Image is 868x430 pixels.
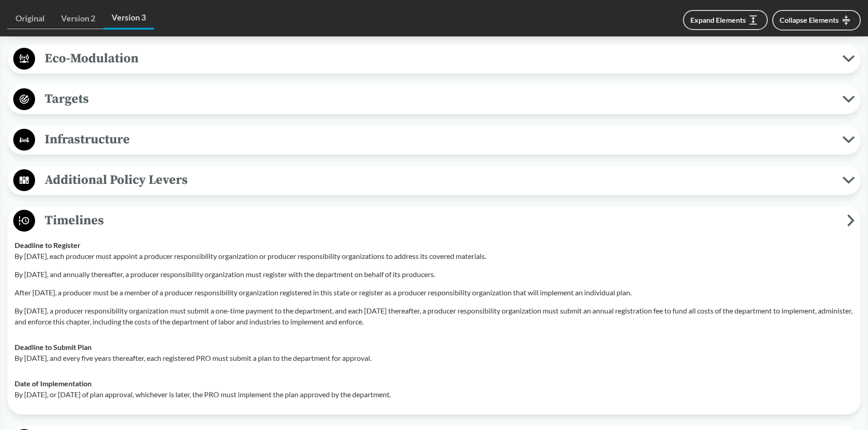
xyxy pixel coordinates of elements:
[103,7,154,30] a: Version 3
[35,210,847,231] span: Timelines
[683,10,768,30] button: Expand Elements
[35,89,842,109] span: Targets
[772,10,861,30] button: Collapse Elements
[10,47,858,71] button: Eco-Modulation
[7,8,53,29] a: Original
[10,128,858,152] button: Infrastructure
[15,379,92,388] strong: Date of Implementation
[10,209,858,233] button: Timelines
[15,343,92,351] strong: Deadline to Submit Plan
[15,287,853,298] p: After [DATE], a producer must be a member of a producer responsibility organization registered in...
[15,241,81,249] strong: Deadline to Register
[15,389,853,400] p: By [DATE], or [DATE] of plan approval, whichever is later, the PRO must implement the plan approv...
[15,269,853,280] p: By [DATE], and annually thereafter, a producer responsibility organization must register with the...
[15,251,853,262] p: By [DATE], each producer must appoint a producer responsibility organization or producer responsi...
[53,8,103,29] a: Version 2
[35,48,842,69] span: Eco-Modulation
[35,129,842,150] span: Infrastructure
[15,305,853,327] p: By [DATE], a producer responsibility organization must submit a one-time payment to the departmen...
[10,88,858,111] button: Targets
[15,353,853,364] p: By [DATE], and every five years thereafter, each registered PRO must submit a plan to the departm...
[35,170,842,190] span: Additional Policy Levers
[10,169,858,192] button: Additional Policy Levers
